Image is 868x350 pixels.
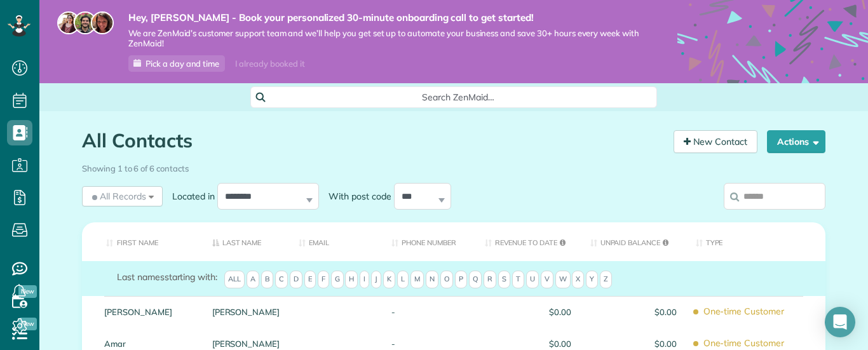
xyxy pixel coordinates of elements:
[104,307,193,316] a: [PERSON_NAME]
[345,271,358,288] span: H
[586,271,598,288] span: Y
[410,271,424,288] span: M
[382,222,475,261] th: Phone number: activate to sort column ascending
[674,130,757,153] a: New Contact
[371,271,381,288] span: J
[382,296,475,328] div: -
[426,271,438,288] span: N
[590,339,677,348] span: $0.00
[825,307,855,337] div: Open Intercom Messenger
[485,307,571,316] span: $0.00
[82,222,203,261] th: First Name: activate to sort column ascending
[275,271,288,288] span: C
[128,28,639,50] span: We are ZenMaid’s customer support team and we’ll help you get set up to automate your business an...
[318,271,329,288] span: F
[57,11,80,34] img: maria-72a9807cf96188c08ef61303f053569d2e2a8a1cde33d635c8a3ac13582a053d.jpg
[686,222,825,261] th: Type: activate to sort column ascending
[440,271,453,288] span: O
[261,271,273,288] span: B
[600,271,612,288] span: Z
[212,339,280,348] a: [PERSON_NAME]
[526,271,539,288] span: U
[581,222,686,261] th: Unpaid Balance: activate to sort column ascending
[91,11,114,34] img: michelle-19f622bdf1676172e81f8f8fba1fb50e276960ebfe0243fe18214015130c80e4.jpg
[475,222,581,261] th: Revenue to Date: activate to sort column ascending
[304,271,316,288] span: E
[227,56,312,72] div: I already booked it
[212,307,280,316] a: [PERSON_NAME]
[163,190,217,203] label: Located in
[397,271,409,288] span: L
[82,130,664,151] h1: All Contacts
[767,130,825,153] button: Actions
[590,307,677,316] span: $0.00
[455,271,467,288] span: P
[319,190,394,203] label: With post code
[104,339,193,348] a: Amar
[541,271,553,288] span: V
[74,11,97,34] img: jorge-587dff0eeaa6aab1f244e6dc62b8924c3b6ad411094392a53c71c6c4a576187d.jpg
[485,339,571,348] span: $0.00
[128,11,639,24] strong: Hey, [PERSON_NAME] - Book your personalized 30-minute onboarding call to get started!
[90,190,146,203] span: All Records
[290,271,302,288] span: D
[696,300,816,323] span: One-time Customer
[331,271,344,288] span: G
[572,271,584,288] span: X
[203,222,290,261] th: Last Name: activate to sort column descending
[117,271,217,283] label: starting with:
[82,158,825,175] div: Showing 1 to 6 of 6 contacts
[360,271,369,288] span: I
[383,271,395,288] span: K
[128,55,225,72] a: Pick a day and time
[247,271,259,288] span: A
[289,222,382,261] th: Email: activate to sort column ascending
[224,271,245,288] span: All
[146,58,219,69] span: Pick a day and time
[117,271,165,283] span: Last names
[498,271,510,288] span: S
[484,271,496,288] span: R
[555,271,571,288] span: W
[512,271,524,288] span: T
[469,271,482,288] span: Q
